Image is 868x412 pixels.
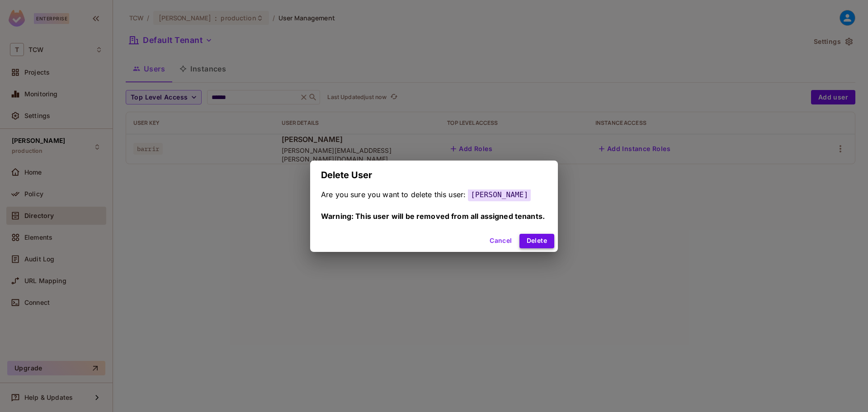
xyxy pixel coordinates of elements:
[310,161,558,189] h2: Delete User
[486,234,515,248] button: Cancel
[519,234,554,248] button: Delete
[321,212,545,221] span: Warning: This user will be removed from all assigned tenants.
[468,188,531,201] span: [PERSON_NAME]
[321,190,466,199] span: Are you sure you want to delete this user:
